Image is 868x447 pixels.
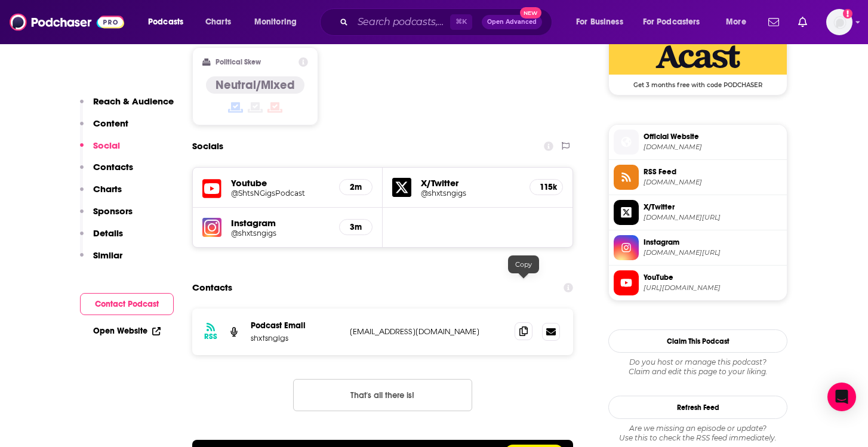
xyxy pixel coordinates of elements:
[643,14,700,30] span: For Podcasters
[148,14,183,30] span: Podcasts
[93,227,123,239] p: Details
[331,8,564,36] div: Search podcasts, credits, & more...
[614,130,782,155] a: Official Website[DOMAIN_NAME]
[635,13,718,32] button: open menu
[450,14,472,30] span: ⌘ K
[80,95,174,118] button: Reach & Audience
[793,12,812,32] a: Show notifications dropdown
[80,249,122,272] button: Similar
[80,293,174,315] button: Contact Podcast
[726,14,746,30] span: More
[254,14,297,30] span: Monitoring
[826,9,852,35] span: Logged in as lrenschler
[421,177,520,189] h5: X/Twitter
[251,320,340,331] p: Podcast Email
[508,255,539,273] div: Copy
[614,165,782,190] a: RSS Feed[DOMAIN_NAME]
[192,276,232,299] h2: Contacts
[93,326,161,336] a: Open Website
[421,189,520,198] a: @shxtsngigs
[93,161,133,172] p: Contacts
[80,227,123,249] button: Details
[216,78,295,93] h4: Neutral/Mixed
[487,19,537,25] span: Open Advanced
[80,118,128,140] button: Content
[93,95,174,107] p: Reach & Audience
[349,222,362,232] h5: 3m
[614,200,782,225] a: X/Twitter[DOMAIN_NAME][URL]
[353,13,450,32] input: Search podcasts, credits, & more...
[644,202,782,212] span: X/Twitter
[216,58,261,66] h2: Political Skew
[80,140,120,162] button: Social
[204,332,217,341] h3: RSS
[350,326,505,337] p: [EMAIL_ADDRESS][DOMAIN_NAME]
[608,357,787,367] span: Do you host or manage this podcast?
[609,75,787,89] span: Get 3 months free with code PODCHASER
[482,15,542,29] button: Open AdvancedNew
[614,235,782,260] a: Instagram[DOMAIN_NAME][URL]
[251,333,340,343] p: shxtsngigs
[10,11,124,33] img: Podchaser - Follow, Share and Rate Podcasts
[246,13,312,32] button: open menu
[644,167,782,177] span: RSS Feed
[231,217,330,229] h5: Instagram
[576,14,623,30] span: For Business
[80,161,133,183] button: Contacts
[293,379,472,411] button: Nothing here.
[93,249,122,261] p: Similar
[644,248,782,257] span: instagram.com/shxtsngigs
[644,143,782,152] span: shxtsngigs.sounder.fm
[80,183,122,205] button: Charts
[826,9,852,35] img: User Profile
[826,9,852,35] button: Show profile menu
[843,9,852,19] svg: Add a profile image
[608,424,787,443] div: Are we missing an episode or update? Use this to check the RSS feed immediately.
[608,357,787,377] div: Claim and edit this page to your liking.
[93,140,120,151] p: Social
[192,135,223,158] h2: Socials
[93,205,133,217] p: Sponsors
[231,229,330,238] a: @shxtsngigs
[80,205,133,227] button: Sponsors
[231,189,330,198] a: @ShtsNGigsPodcast
[644,272,782,283] span: YouTube
[644,237,782,248] span: Instagram
[140,13,199,32] button: open menu
[644,213,782,222] span: twitter.com/shxtsngigs
[827,383,856,411] div: Open Intercom Messenger
[644,131,782,142] span: Official Website
[349,182,362,192] h5: 2m
[198,13,238,32] a: Charts
[568,13,638,32] button: open menu
[608,396,787,419] button: Refresh Feed
[614,270,782,295] a: YouTube[URL][DOMAIN_NAME]
[540,182,553,192] h5: 115k
[520,7,541,19] span: New
[609,39,787,75] img: Acast Deal: Get 3 months free with code PODCHASER
[644,178,782,187] span: feeds.acast.com
[764,12,784,32] a: Show notifications dropdown
[231,177,330,189] h5: Youtube
[93,118,128,129] p: Content
[93,183,122,195] p: Charts
[202,218,221,237] img: iconImage
[718,13,761,32] button: open menu
[608,329,787,353] button: Claim This Podcast
[644,283,782,292] span: https://www.youtube.com/@ShtsNGigsPodcast
[609,39,787,88] a: Acast Deal: Get 3 months free with code PODCHASER
[205,14,231,30] span: Charts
